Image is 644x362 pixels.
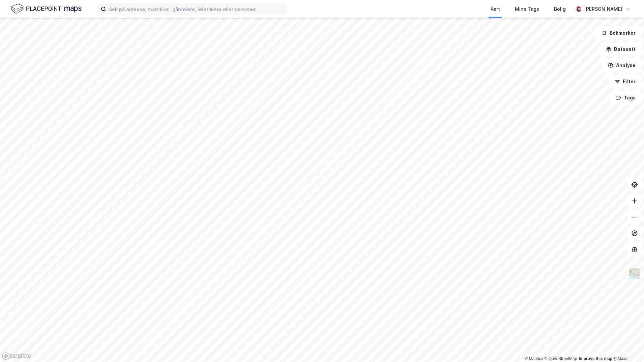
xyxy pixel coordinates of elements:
img: Z [628,267,641,280]
button: Filter [609,75,641,88]
img: logo.f888ab2527a4732fd821a326f86c7f29.svg [11,3,82,15]
iframe: Chat Widget [610,330,644,362]
a: OpenStreetMap [545,356,577,361]
button: Analyse [602,59,641,72]
div: Bolig [554,5,566,13]
a: Mapbox [525,356,543,361]
a: Improve this map [579,356,612,361]
div: Mine Tags [515,5,539,13]
button: Datasett [600,42,641,56]
button: Tags [610,91,641,104]
input: Søk på adresse, matrikkel, gårdeiere, leietakere eller personer [106,4,286,14]
button: Bokmerker [596,26,641,40]
a: Mapbox homepage [2,352,32,360]
div: [PERSON_NAME] [584,5,622,13]
div: Kart [491,5,500,13]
